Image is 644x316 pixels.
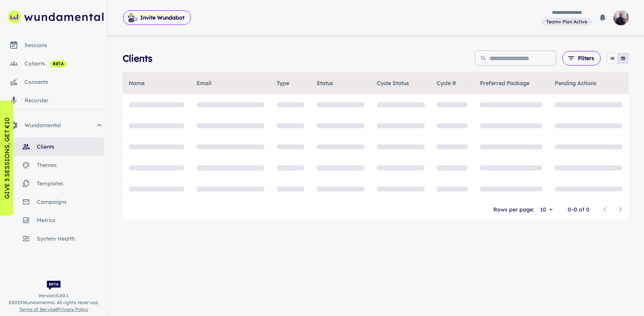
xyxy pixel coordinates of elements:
h4: Clients [123,51,153,65]
a: View and manage your current plan and billing details. [542,17,592,26]
span: | [19,306,88,313]
a: consents [3,73,104,91]
a: Privacy Policy [57,306,88,312]
a: sessions [3,36,104,54]
p: Rows per page: [493,205,534,214]
div: 10 [537,204,555,215]
span: Version: 0.60.1 [38,292,69,299]
div: consents [25,78,104,86]
span: Preferred Package [480,79,539,88]
span: beta [50,61,67,67]
a: recorder [3,91,104,110]
a: Terms of Service [19,306,56,312]
span: system health [37,234,104,243]
span: Cycle Status [377,79,419,88]
a: system health [3,229,104,248]
span: Name [129,79,154,88]
div: cohorts [25,59,104,68]
a: campaigns [3,193,104,211]
a: clients [3,138,104,156]
th: Pending Actions [549,72,629,94]
span: campaigns [37,198,104,206]
span: Wundamental [25,121,95,129]
a: cohorts beta [3,54,104,73]
p: GIVE 3 SESSIONS, GET €10 [2,118,11,199]
div: Wundamental [3,116,104,134]
span: Team+ Plan Active [543,18,590,25]
div: sessions [25,41,104,49]
span: Cycle # [437,79,466,88]
span: Type [277,79,299,88]
span: templates [37,179,104,188]
button: Filters [562,51,601,65]
span: © 2025 Wundamental. All rights reserved. [8,299,99,306]
span: metrics [37,216,104,224]
span: Status [317,79,343,88]
span: clients [37,142,104,151]
a: themes [3,156,104,174]
a: templates [3,174,104,193]
button: Invite Wundabot [123,10,191,25]
span: Invite Wundabot to record a meeting [123,10,191,25]
span: View and manage your current plan and billing details. [542,18,592,25]
span: Email [197,79,222,88]
img: photoURL [613,10,629,25]
span: themes [37,161,104,169]
div: recorder [25,96,104,105]
a: metrics [3,211,104,229]
p: 0–0 of 0 [568,205,590,214]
